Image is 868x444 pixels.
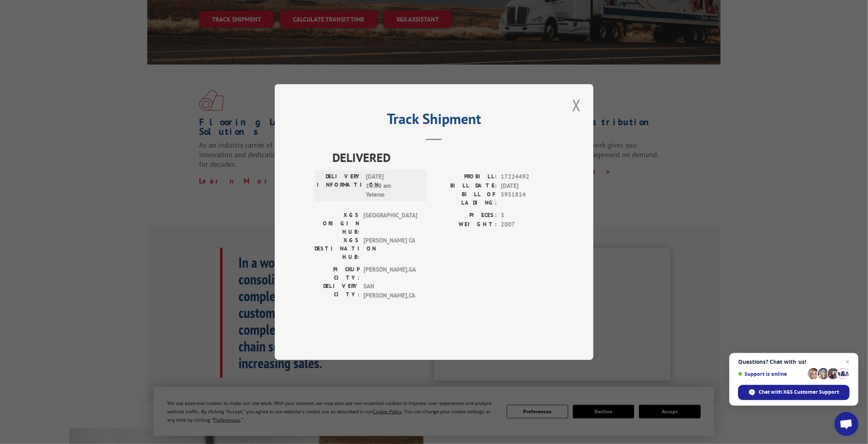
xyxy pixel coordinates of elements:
span: [GEOGRAPHIC_DATA] [364,211,417,236]
span: DELIVERED [332,148,553,166]
span: 2007 [501,220,553,229]
label: WEIGHT: [434,220,497,229]
span: [DATE] [501,182,553,191]
label: PIECES: [434,211,497,220]
label: DELIVERY INFORMATION: [317,172,362,199]
button: Close modal [570,94,583,116]
span: Chat with XGS Customer Support [738,385,850,400]
span: Chat with XGS Customer Support [759,389,839,396]
label: XGS DESTINATION HUB: [315,236,360,261]
span: [PERSON_NAME] , GA [364,265,417,282]
span: 3 [501,211,553,220]
label: PROBILL: [434,172,497,182]
h2: Track Shipment [315,113,553,128]
label: PICKUP CITY: [315,265,360,282]
span: [PERSON_NAME] CA [364,236,417,261]
span: [DATE] 10:50 am Yeterso [366,172,420,199]
span: 5951814 [501,190,553,207]
label: BILL OF LADING: [434,190,497,207]
span: Support is online [738,371,805,377]
span: 17224492 [501,172,553,182]
label: XGS ORIGIN HUB: [315,211,360,236]
span: SAN [PERSON_NAME] , CA [364,282,417,300]
label: DELIVERY CITY: [315,282,360,300]
label: BILL DATE: [434,182,497,191]
span: Questions? Chat with us! [738,359,850,365]
a: Open chat [835,412,858,436]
